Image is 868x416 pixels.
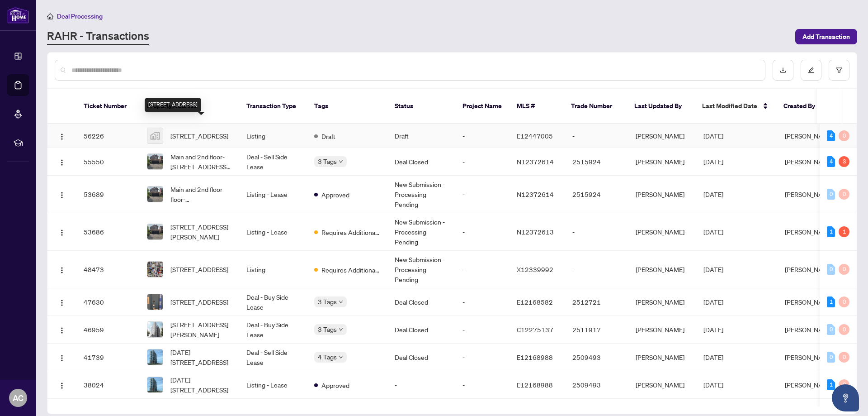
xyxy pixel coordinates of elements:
[628,148,696,176] td: [PERSON_NAME]
[147,262,163,277] img: thumbnail-img
[827,189,835,200] div: 0
[58,229,66,236] img: Logo
[565,176,628,213] td: 2515924
[7,7,29,24] img: logo
[801,60,821,81] button: edit
[827,379,835,390] div: 1
[836,67,842,73] span: filter
[76,148,140,176] td: 55550
[239,288,307,316] td: Deal - Buy Side Lease
[628,316,696,344] td: [PERSON_NAME]
[455,89,509,124] th: Project Name
[628,251,696,288] td: [PERSON_NAME]
[58,159,66,166] img: Logo
[839,379,849,390] div: 0
[832,384,859,411] button: Open asap
[517,132,553,140] span: E12447005
[628,213,696,251] td: [PERSON_NAME]
[565,316,628,344] td: 2511917
[455,213,509,251] td: -
[58,267,66,274] img: Logo
[58,382,66,389] img: Logo
[703,381,723,389] span: [DATE]
[239,213,307,251] td: Listing - Lease
[455,124,509,148] td: -
[827,130,835,141] div: 4
[318,156,337,167] span: 3 Tags
[703,158,723,166] span: [DATE]
[703,132,723,140] span: [DATE]
[839,264,849,275] div: 0
[339,327,343,332] span: down
[565,251,628,288] td: -
[802,29,850,44] span: Add Transaction
[628,344,696,371] td: [PERSON_NAME]
[387,89,455,124] th: Status
[808,67,814,73] span: edit
[785,190,834,198] span: [PERSON_NAME]
[55,154,69,169] button: Logo
[773,60,793,81] button: download
[147,349,163,365] img: thumbnail-img
[628,371,696,399] td: [PERSON_NAME]
[517,353,553,361] span: E12168988
[76,288,140,316] td: 47630
[455,371,509,399] td: -
[47,13,53,19] span: home
[239,89,307,124] th: Transaction Type
[703,265,723,273] span: [DATE]
[827,324,835,335] div: 0
[387,371,455,399] td: -
[565,148,628,176] td: 2515924
[387,148,455,176] td: Deal Closed
[76,344,140,371] td: 41739
[455,251,509,288] td: -
[147,322,163,337] img: thumbnail-img
[58,191,66,199] img: Logo
[839,156,849,167] div: 3
[58,299,66,306] img: Logo
[55,262,69,277] button: Logo
[517,228,554,236] span: N12372613
[321,227,380,237] span: Requires Additional Docs
[321,265,380,275] span: Requires Additional Docs
[76,213,140,251] td: 53686
[170,347,232,367] span: [DATE][STREET_ADDRESS]
[339,159,343,164] span: down
[170,222,232,242] span: [STREET_ADDRESS][PERSON_NAME]
[147,377,163,392] img: thumbnail-img
[140,89,239,124] th: Property Address
[628,124,696,148] td: [PERSON_NAME]
[839,352,849,363] div: 0
[13,392,24,404] span: AC
[785,381,834,389] span: [PERSON_NAME]
[785,265,834,273] span: [PERSON_NAME]
[455,344,509,371] td: -
[517,190,554,198] span: N12372614
[76,251,140,288] td: 48473
[795,29,857,44] button: Add Transaction
[455,148,509,176] td: -
[839,130,849,141] div: 0
[702,101,757,111] span: Last Modified Date
[455,316,509,344] td: -
[387,124,455,148] td: Draft
[703,353,723,361] span: [DATE]
[827,264,835,275] div: 0
[307,89,387,124] th: Tags
[239,176,307,213] td: Listing - Lease
[839,296,849,307] div: 0
[55,350,69,364] button: Logo
[58,133,66,140] img: Logo
[827,156,835,167] div: 4
[55,322,69,337] button: Logo
[565,213,628,251] td: -
[387,251,455,288] td: New Submission - Processing Pending
[47,29,149,45] a: RAHR - Transactions
[827,296,835,307] div: 1
[170,375,232,395] span: [DATE][STREET_ADDRESS]
[703,190,723,198] span: [DATE]
[780,67,786,73] span: download
[55,295,69,309] button: Logo
[628,288,696,316] td: [PERSON_NAME]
